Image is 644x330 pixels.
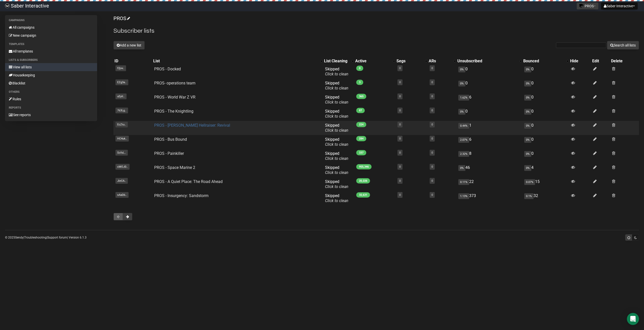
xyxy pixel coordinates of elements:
span: 2.32% [458,151,469,157]
div: Delete [611,59,638,64]
span: 0.1% [524,193,534,199]
a: PROS - [PERSON_NAME] Hellraiser: Revival [154,123,230,128]
a: PROS - Insurgency: Sandstorm [154,193,209,198]
a: 0 [399,123,401,126]
a: PROS - Bus Bound [154,137,187,142]
span: 224 [356,122,366,127]
span: 0 [356,66,363,71]
a: 0 [431,81,433,84]
span: JieCA.. [115,178,128,184]
span: 0% [458,67,465,72]
th: ID: No sort applied, sorting is disabled [113,58,152,65]
a: 0 [431,109,433,112]
td: 0 [456,107,522,121]
a: Rules [5,95,97,103]
span: 2.07% [458,137,469,143]
a: Click to clean [325,100,348,105]
span: Skipped [325,123,348,133]
th: Unsubscribed: No sort applied, activate to apply an ascending sort [456,58,522,65]
a: Troubleshooting [24,236,47,239]
span: 0% [458,165,465,171]
span: Skipped [325,67,348,76]
a: New campaign [5,31,97,39]
div: Active [355,59,390,64]
p: © 2025 | | | Version 6.1.3 [5,235,87,240]
h2: Subscriber lists [113,26,639,35]
span: 284 [356,136,366,141]
span: sAaD6.. [115,192,129,198]
span: f2jvv.. [115,65,126,71]
td: 1 [456,121,522,135]
img: favicons [579,4,583,8]
a: Click to clean [325,114,348,119]
div: Hide [570,59,590,64]
a: 0 [399,137,401,140]
td: 0 [522,65,569,79]
th: Edit: No sort applied, sorting is disabled [591,58,610,65]
span: Skipped [325,151,348,161]
span: 0% [524,67,531,72]
span: uEyit.. [115,93,127,99]
span: ScfsL.. [115,150,128,156]
div: Bounced [523,59,564,64]
a: 0 [431,179,433,182]
span: 20,226 [356,178,370,183]
td: 0 [522,79,569,93]
a: Click to clean [325,142,348,147]
td: 22 [456,177,522,191]
a: 0 [399,165,401,168]
th: Delete: No sort applied, sorting is disabled [610,58,639,65]
th: Bounced: No sort applied, activate to apply an ascending sort [522,58,569,65]
a: PROS - Space Marine 2 [154,165,195,170]
td: 8 [456,149,522,163]
div: Unsubscribed [457,59,517,64]
td: 0 [522,107,569,121]
a: Click to clean [325,170,348,175]
span: Skipped [325,179,348,189]
a: 0 [399,151,401,154]
th: Active: No sort applied, activate to apply an ascending sort [354,58,395,65]
a: 0 [399,81,401,84]
div: ARs [429,59,451,64]
span: Skipped [325,81,348,90]
a: See reports [5,111,97,119]
a: 0 [399,179,401,182]
a: Click to clean [325,128,348,133]
th: Hide: No sort applied, sorting is disabled [569,58,591,65]
div: ID [114,59,151,64]
td: 32 [522,191,569,205]
a: 0 [399,95,401,98]
a: 0 [431,151,433,154]
a: 0 [399,67,401,70]
a: PROS - World War Z VR [154,95,195,100]
li: Lists & subscribers [5,57,97,63]
th: List: No sort applied, activate to apply an ascending sort [152,58,323,65]
span: 337 [356,150,366,155]
td: 6 [456,135,522,149]
a: View all lists [5,63,97,71]
button: Search all lists [607,41,639,50]
a: 0 [431,193,433,197]
span: 0.07% [524,179,535,185]
li: Campaigns [5,17,97,23]
span: Skipped [325,193,348,203]
div: List Cleaning [324,59,349,64]
span: 365 [356,94,366,99]
span: HC4uk.. [115,136,129,142]
span: 0% [524,137,531,143]
span: Skipped [325,165,348,175]
td: 0 [456,79,522,93]
span: 0% [524,151,531,157]
a: PROS - Docked [154,67,181,71]
a: PROS - Painkiller [154,151,184,156]
a: PROS- operations team [154,81,195,85]
a: 0 [431,67,433,70]
span: Skipped [325,109,348,119]
a: PROS - A Quiet Place: The Road Ahead [154,179,223,184]
td: 0 [522,93,569,107]
td: 4 [522,163,569,177]
a: Sendy [15,236,23,239]
a: PROS [113,15,129,21]
a: 0 [399,193,401,197]
td: 0 [522,121,569,135]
